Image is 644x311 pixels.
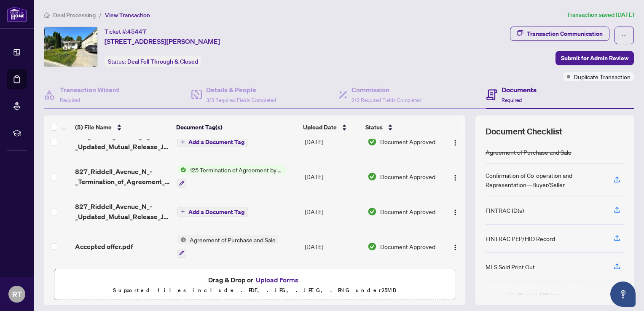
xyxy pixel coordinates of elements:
[486,126,562,137] span: Document Checklist
[60,85,119,95] h4: Transaction Wizard
[452,244,459,251] img: Logo
[177,165,186,174] img: Status Icon
[301,195,365,228] td: [DATE]
[452,174,459,181] img: Logo
[208,274,301,285] span: Drag & Drop or
[574,72,631,81] span: Duplicate Transaction
[181,140,185,144] span: plus
[486,206,524,215] div: FINTRAC ID(s)
[206,85,276,95] h4: Details & People
[486,171,604,189] div: Confirmation of Co-operation and Representation—Buyer/Seller
[368,172,377,181] img: Document Status
[75,123,112,132] span: (5) File Name
[177,137,248,147] button: Add a Document Tag
[368,137,377,146] img: Document Status
[448,205,462,218] button: Logo
[105,36,220,46] span: [STREET_ADDRESS][PERSON_NAME]
[527,27,603,40] div: Transaction Communication
[177,206,248,217] button: Add a Document Tag
[53,11,96,19] span: Deal Processing
[380,207,435,216] span: Document Approved
[105,27,146,36] div: Ticket #:
[380,172,435,181] span: Document Approved
[186,235,279,244] span: Agreement of Purchase and Sale
[610,282,636,307] button: Open asap
[75,166,170,187] span: 827_Riddell_Avenue_N_-_Termination_of_Agreement_by_Buyer_July_23_-_Signed_by_Buyer.pdf
[486,234,555,243] div: FINTRAC PEP/HIO Record
[448,240,462,253] button: Logo
[365,123,383,132] span: Status
[502,85,537,95] h4: Documents
[352,97,421,103] span: 2/2 Required Fields Completed
[206,97,276,103] span: 3/3 Required Fields Completed
[75,201,170,222] span: 827_Riddell_Avenue_N_-_Updated_Mutual_Release_July_23_-_Signed_by_Buyer.pdf
[105,56,201,67] div: Status:
[452,209,459,216] img: Logo
[177,235,186,244] img: Status Icon
[177,235,279,258] button: Status IconAgreement of Purchase and Sale
[99,10,102,20] li: /
[300,115,362,139] th: Upload Date
[44,27,97,67] img: IMG-X12222341_1.jpg
[368,242,377,251] img: Document Status
[105,11,150,19] span: View Transaction
[301,158,365,195] td: [DATE]
[502,97,522,103] span: Required
[127,58,198,65] span: Deal Fell Through & Closed
[561,51,628,65] span: Submit for Admin Review
[253,274,301,285] button: Upload Forms
[380,137,435,146] span: Document Approved
[59,285,450,295] p: Supported files include .PDF, .JPG, .JPEG, .PNG under 25 MB
[12,288,22,300] span: RT
[75,131,170,152] span: 827_Riddell_Avenue_N_-_Updated_Mutual_Release_July_23_-_Signed_by_Buyer EXECUTED.pdf
[44,12,50,18] span: home
[380,242,435,251] span: Document Approved
[7,6,27,22] img: logo
[173,115,300,139] th: Document Tag(s)
[301,125,365,158] td: [DATE]
[301,228,365,265] td: [DATE]
[177,165,286,188] button: Status Icon125 Termination of Agreement by Buyer - Agreement of Purchase and Sale
[448,170,462,183] button: Logo
[368,207,377,216] img: Document Status
[60,97,80,103] span: Required
[555,51,634,65] button: Submit for Admin Review
[352,85,421,95] h4: Commission
[181,209,185,214] span: plus
[448,135,462,148] button: Logo
[486,262,535,271] div: MLS Sold Print Out
[188,209,244,215] span: Add a Document Tag
[72,115,173,139] th: (5) File Name
[186,165,286,174] span: 125 Termination of Agreement by Buyer - Agreement of Purchase and Sale
[486,147,572,157] div: Agreement of Purchase and Sale
[303,123,337,132] span: Upload Date
[188,139,244,145] span: Add a Document Tag
[362,115,440,139] th: Status
[177,207,248,217] button: Add a Document Tag
[177,137,248,147] button: Add a Document Tag
[127,28,146,35] span: 45447
[54,269,455,300] span: Drag & Drop orUpload FormsSupported files include .PDF, .JPG, .JPEG, .PNG under25MB
[452,139,459,146] img: Logo
[567,10,634,20] article: Transaction saved [DATE]
[510,27,609,41] button: Transaction Communication
[621,32,627,38] span: ellipsis
[75,241,133,252] span: Accepted offer.pdf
